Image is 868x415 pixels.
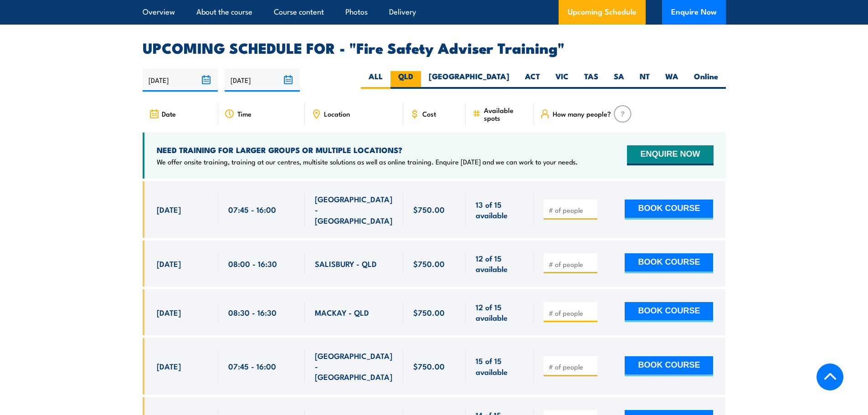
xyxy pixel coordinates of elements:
label: Online [686,71,726,89]
span: $750.00 [413,361,445,371]
span: $750.00 [413,307,445,318]
input: # of people [549,205,594,215]
label: NT [632,71,657,89]
span: 07:45 - 16:00 [228,361,276,371]
span: Location [324,110,350,118]
button: BOOK COURSE [625,356,713,376]
span: $750.00 [413,258,445,269]
p: We offer onsite training, training at our centres, multisite solutions as well as online training... [157,157,578,166]
label: TAS [576,71,606,89]
span: [DATE] [157,258,181,269]
label: QLD [390,71,421,89]
label: ALL [361,71,390,89]
span: [DATE] [157,204,181,215]
span: 13 of 15 available [476,199,524,220]
button: ENQUIRE NOW [627,145,713,165]
span: 15 of 15 available [476,355,524,377]
input: From date [143,68,218,92]
span: 08:00 - 16:30 [228,258,277,269]
span: MACKAY - QLD [315,307,369,318]
label: [GEOGRAPHIC_DATA] [421,71,517,89]
span: [DATE] [157,361,181,371]
input: # of people [549,308,594,318]
span: Cost [422,110,436,118]
span: [GEOGRAPHIC_DATA] - [GEOGRAPHIC_DATA] [315,194,393,225]
button: BOOK COURSE [625,200,713,220]
h4: NEED TRAINING FOR LARGER GROUPS OR MULTIPLE LOCATIONS? [157,145,578,155]
label: WA [657,71,686,89]
span: 08:30 - 16:30 [228,307,277,318]
input: # of people [549,362,594,371]
span: 07:45 - 16:00 [228,204,276,215]
label: ACT [517,71,548,89]
span: Time [237,110,252,118]
input: To date [225,68,300,92]
span: [GEOGRAPHIC_DATA] - [GEOGRAPHIC_DATA] [315,350,393,382]
span: Available spots [484,106,527,122]
span: Date [162,110,176,118]
span: [DATE] [157,307,181,318]
span: 12 of 15 available [476,253,524,274]
span: $750.00 [413,204,445,215]
button: BOOK COURSE [625,302,713,322]
span: 12 of 15 available [476,302,524,323]
button: BOOK COURSE [625,253,713,273]
input: # of people [549,260,594,269]
label: VIC [548,71,576,89]
span: SALISBURY - QLD [315,258,377,269]
h2: UPCOMING SCHEDULE FOR - "Fire Safety Adviser Training" [143,41,726,54]
label: SA [606,71,632,89]
span: How many people? [553,110,611,118]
